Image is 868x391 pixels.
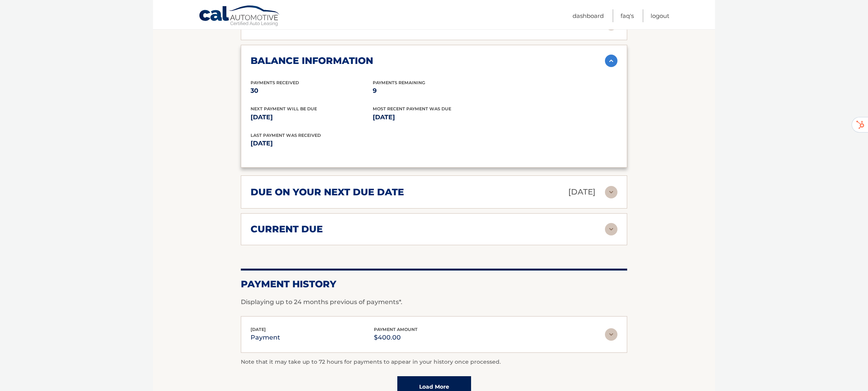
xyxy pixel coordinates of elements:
[373,80,425,85] span: Payments Remaining
[605,223,617,235] img: accordion-rest.svg
[373,106,451,111] span: Most Recent Payment Was Due
[251,85,373,96] p: 30
[241,357,627,367] p: Note that it may take up to 72 hours for payments to appear in your history once processed.
[251,106,317,111] span: Next Payment will be due
[373,112,495,123] p: [DATE]
[651,9,669,22] a: Logout
[251,327,266,332] span: [DATE]
[568,185,596,199] p: [DATE]
[605,328,617,341] img: accordion-rest.svg
[251,186,404,198] h2: due on your next due date
[374,327,418,332] span: payment amount
[251,138,434,149] p: [DATE]
[251,332,280,343] p: payment
[251,133,321,138] span: Last Payment was received
[605,186,617,198] img: accordion-rest.svg
[251,223,323,235] h2: current due
[251,55,373,67] h2: balance information
[605,55,617,67] img: accordion-active.svg
[373,85,495,96] p: 9
[251,80,299,85] span: Payments Received
[251,112,373,123] p: [DATE]
[573,9,604,22] a: Dashboard
[199,5,281,28] a: Cal Automotive
[621,9,634,22] a: FAQ's
[241,278,627,290] h2: Payment History
[374,332,418,343] p: $400.00
[241,297,627,307] p: Displaying up to 24 months previous of payments*.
